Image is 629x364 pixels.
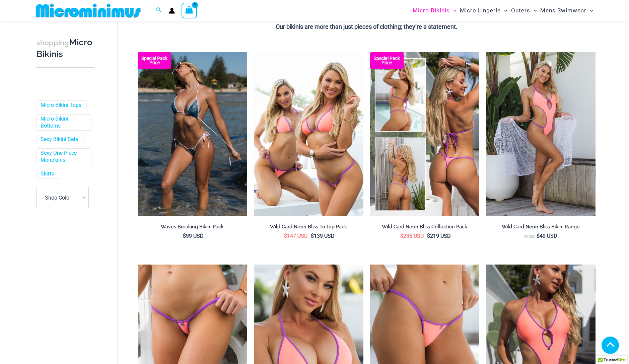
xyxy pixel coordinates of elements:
[537,233,557,239] bdi: 49 USD
[254,52,363,216] img: Wild Card Neon Bliss Tri Top Pack
[41,170,54,177] a: Skirts
[138,224,247,232] a: Waves Breaking Bikini Pack
[138,56,171,65] b: Special Pack Price
[486,224,596,230] h2: Wild Card Neon Bliss Bikini Range
[37,39,69,47] span: shopping
[530,2,537,19] span: Menu Toggle
[370,52,480,216] img: Collection Pack B (1)
[33,3,143,18] img: MM SHOP LOGO FLAT
[537,233,540,239] span: $
[254,224,363,232] a: Wild Card Neon Bliss Tri Top Pack
[411,2,458,19] a: Micro BikinisMenu ToggleMenu Toggle
[41,102,81,109] a: Micro Bikini Tops
[370,224,480,230] h2: Wild Card Neon Bliss Collection Pack
[311,233,314,239] span: $
[37,187,89,209] span: - Shop Color
[284,233,287,239] span: $
[182,3,197,18] a: View Shopping Cart, empty
[311,233,335,239] bdi: 139 USD
[427,233,451,239] bdi: 219 USD
[169,8,175,14] a: Account icon link
[511,2,530,19] span: Outers
[400,233,403,239] span: $
[410,1,596,20] nav: Site Navigation
[486,52,596,216] a: Wild Card Neon Bliss 312 Top 01Wild Card Neon Bliss 819 One Piece St Martin 5996 Sarong 04Wild Ca...
[413,2,450,19] span: Micro Bikinis
[276,23,458,30] strong: Our bikinis are more than just pieces of clothing; they’re a statement.
[586,2,593,19] span: Menu Toggle
[501,2,507,19] span: Menu Toggle
[427,233,430,239] span: $
[41,136,78,143] a: Sexy Bikini Sets
[183,233,186,239] span: $
[41,116,86,130] a: Micro Bikini Bottoms
[183,233,204,239] bdi: 99 USD
[400,233,424,239] bdi: 236 USD
[138,224,247,230] h2: Waves Breaking Bikini Pack
[370,56,404,65] b: Special Pack Price
[486,52,596,216] img: Wild Card Neon Bliss 312 Top 01
[460,2,501,19] span: Micro Lingerie
[138,52,247,216] a: Waves Breaking Ocean 312 Top 456 Bottom 08 Waves Breaking Ocean 312 Top 456 Bottom 04Waves Breaki...
[370,224,480,232] a: Wild Card Neon Bliss Collection Pack
[254,52,363,216] a: Wild Card Neon Bliss Tri Top PackWild Card Neon Bliss Tri Top Pack BWild Card Neon Bliss Tri Top ...
[138,52,247,216] img: Waves Breaking Ocean 312 Top 456 Bottom 08
[254,224,363,230] h2: Wild Card Neon Bliss Tri Top Pack
[37,37,94,60] h3: Micro Bikinis
[37,187,88,209] span: - Shop Color
[458,2,509,19] a: Micro LingerieMenu ToggleMenu Toggle
[156,6,162,15] a: Search icon link
[486,224,596,232] a: Wild Card Neon Bliss Bikini Range
[450,2,457,19] span: Menu Toggle
[539,2,595,19] a: Mens SwimwearMenu ToggleMenu Toggle
[524,234,535,239] span: From:
[540,2,586,19] span: Mens Swimwear
[370,52,480,216] a: Collection Pack (7) Collection Pack B (1)Collection Pack B (1)
[41,150,86,164] a: Sexy One Piece Monokinis
[284,233,308,239] bdi: 147 USD
[509,2,539,19] a: OutersMenu ToggleMenu Toggle
[42,195,71,201] span: - Shop Color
